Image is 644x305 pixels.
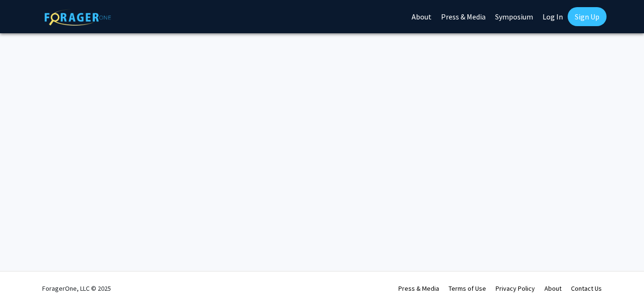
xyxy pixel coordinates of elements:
[398,284,439,293] a: Press & Media
[544,284,561,293] a: About
[42,272,111,305] div: ForagerOne, LLC © 2025
[568,7,607,26] a: Sign Up
[449,284,486,293] a: Terms of Use
[496,284,535,293] a: Privacy Policy
[45,9,111,26] img: ForagerOne Logo
[571,284,602,293] a: Contact Us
